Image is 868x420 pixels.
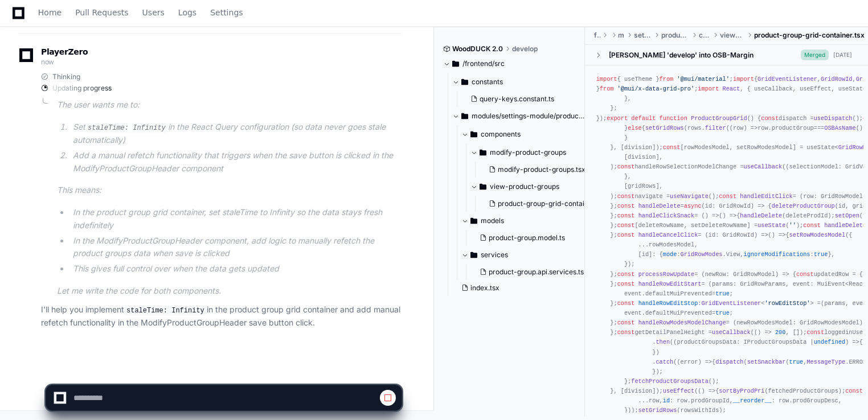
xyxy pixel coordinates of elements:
[480,94,554,104] span: query-keys.constant.ts
[789,358,804,365] span: true
[52,72,80,81] span: Thinking
[594,31,601,40] span: frontend
[715,358,743,365] span: dispatch
[684,202,702,209] span: async
[789,222,796,229] span: ''
[719,212,736,219] span: () =>
[617,329,635,336] span: const
[698,85,719,92] span: import
[461,212,595,230] button: models
[772,124,814,131] span: productGroup
[461,246,595,264] button: services
[638,202,681,209] span: handleDelete
[806,358,845,365] span: MessageType
[803,192,863,199] span: row: GridRowModel
[803,222,821,229] span: const
[617,202,635,209] span: const
[480,146,486,159] svg: Directory
[38,9,62,16] span: Home
[814,251,828,258] span: true
[638,319,726,326] span: handleRowModesModelChange
[484,196,606,212] button: product-group-grid-container.tsx
[645,124,684,131] span: setGridRows
[475,230,588,246] button: product-group.model.ts
[789,232,846,238] span: setRowModesModel
[609,50,754,59] div: [PERSON_NAME] 'develop' into OSB-Margin
[472,112,586,121] span: modules/settings-module/product-groups-module
[628,124,642,131] span: else
[142,9,165,16] span: Users
[41,303,402,330] p: I'll help you implement in the product group grid container and add manual refetch functionality ...
[821,76,852,83] span: GridRowId
[645,310,712,316] span: defaultMuiPrevented
[69,149,402,175] li: Add a manual refetch functionality that triggers when the save button is clicked in the ModifyPro...
[709,232,754,238] span: id: GridRowId
[617,232,635,238] span: const
[691,114,747,121] span: ProductGroupGrid
[69,121,402,147] li: Set in the React Query configuration (so data never goes stale automatically)
[57,184,402,197] p: This means:
[849,358,866,365] span: ERROR
[764,300,810,307] span: 'rowEditStop'
[462,59,505,68] span: /frontend/src
[754,31,865,40] span: product-group-grid-container.tsx
[638,300,698,307] span: handleRowEditStop
[747,358,786,365] span: setSnackbar
[761,114,779,121] span: const
[638,280,702,287] span: handleRowEditStart
[461,75,468,89] svg: Directory
[461,109,468,123] svg: Directory
[472,77,503,87] span: constants
[681,251,723,258] span: GridRowModes
[57,98,402,112] p: The user wants me to:
[754,329,772,336] span: () =>
[124,306,207,316] code: staleTime: Infinity
[69,234,402,261] li: In the ModifyProductGroupHeader component, add logic to manually refetch the product groups data ...
[645,290,712,297] span: defaultMuiPrevented
[743,163,782,170] span: useCallback
[705,202,751,209] span: id: GridRowId
[740,212,782,219] span: handleDelete
[475,264,588,280] button: product-group.api.services.ts
[723,85,740,92] span: React
[489,233,565,242] span: product-group.model.ts
[481,250,508,260] span: services
[670,192,709,199] span: useNavigate
[484,162,597,178] button: modify-product-groups.tsx
[617,192,635,199] span: const
[443,55,576,73] button: /frontend/src
[758,222,785,229] span: useState
[470,178,604,196] button: view-product-groups
[631,114,656,121] span: default
[618,31,625,40] span: modules
[600,85,614,92] span: from
[677,339,845,345] span: productGroupsData: IProductGroupsData |
[490,182,559,191] span: view-product-groups
[498,165,586,174] span: modify-product-groups.tsx
[452,57,459,71] svg: Directory
[705,270,775,277] span: newRow: GridRowModel
[69,206,402,232] li: In the product group grid container, set staleTime to Infinity so the data stays fresh indefinitely
[457,280,579,296] button: index.tsx
[617,85,695,92] span: '@mui/x-data-grid-pro'
[617,300,635,307] span: const
[480,180,486,193] svg: Directory
[638,212,695,219] span: handleClickSnack
[466,91,579,107] button: query-keys.constant.ts
[656,358,673,365] span: catch
[677,76,729,83] span: '@mui/material'
[452,44,503,53] span: WoodDUCK 2.0
[461,125,595,143] button: components
[720,31,745,40] span: view-product-groups
[796,270,814,277] span: const
[470,127,477,141] svg: Directory
[726,251,740,258] span: View
[210,9,243,16] span: Settings
[719,192,736,199] span: const
[470,248,477,262] svg: Directory
[712,329,751,336] span: useCallback
[178,9,196,16] span: Logs
[607,114,628,121] span: export
[833,51,852,59] div: [DATE]
[743,251,810,258] span: ignoreModifications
